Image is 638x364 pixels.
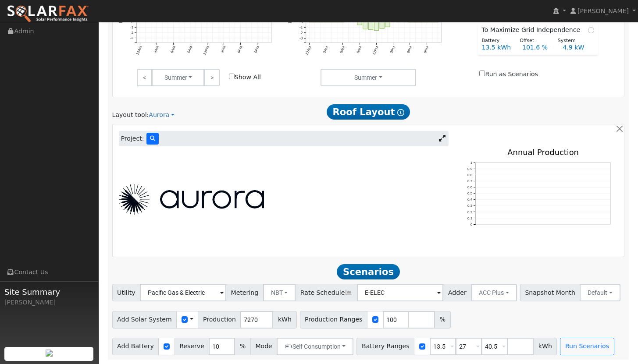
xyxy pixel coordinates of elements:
text: -3 [130,36,134,40]
text: 0 [470,223,473,226]
rect: onclick="" [363,22,367,29]
span: Rate Schedule [295,284,357,301]
circle: onclick="" [348,21,349,23]
rect: onclick="" [380,22,384,29]
button: ACC Plus [471,284,517,301]
div: Offset [515,37,553,45]
span: % [235,338,250,355]
text: 9PM [423,46,430,54]
button: NBT [263,284,296,301]
span: Snapshot Month [520,284,581,301]
span: kWh [273,311,296,329]
span: kWh [533,338,557,355]
button: Self Consumption [277,338,353,355]
button: Summer [321,69,417,86]
div: 101.6 % [517,43,558,52]
circle: onclick="" [415,21,416,23]
text: Annual Production [507,148,579,157]
span: Metering [226,284,264,301]
span: Project: [121,134,144,143]
text: 0.1 [467,216,473,220]
button: Run Scenarios [560,338,614,355]
span: Site Summary [4,286,94,298]
text: 6PM [237,46,243,54]
text: -1 [299,26,303,30]
circle: onclick="" [331,21,332,23]
text: 0 [301,20,303,24]
text: -2 [299,31,303,35]
a: < [137,69,152,86]
text: 6AM [170,46,176,54]
text: 0.9 [467,167,473,171]
text: 12AM [135,46,143,56]
circle: onclick="" [409,21,410,23]
div: [PERSON_NAME] [4,298,94,307]
span: Utility [112,284,141,301]
rect: onclick="" [374,22,378,31]
label: Show All [229,73,261,82]
circle: onclick="" [314,21,316,23]
div: System [553,37,591,45]
a: Aurora [149,110,175,120]
text: 3AM [153,46,160,54]
button: Default [580,284,620,301]
text: 0 [131,20,133,24]
text: 0.3 [467,204,473,208]
rect: onclick="" [357,22,362,25]
text: kWh [118,13,123,24]
div: 4.9 kW [558,43,599,52]
text: 3PM [220,46,227,54]
span: Scenarios [337,264,399,280]
text: 12PM [203,46,210,56]
text: -1 [130,26,134,30]
a: > [204,69,219,86]
circle: onclick="" [404,21,405,23]
text: 3AM [322,46,329,54]
span: % [435,311,450,329]
text: -3 [299,36,303,40]
div: 13.5 kWh [477,43,517,52]
span: Adder [443,284,471,301]
rect: onclick="" [385,22,390,27]
text: 12AM [305,46,312,56]
i: Show Help [397,109,404,116]
img: Aurora Logo [119,184,264,215]
span: To Maximize Grid Independence [481,25,584,35]
circle: onclick="" [426,21,428,23]
text: 1 [470,161,473,165]
text: kWh [288,13,292,24]
span: Reserve [175,338,210,355]
circle: onclick="" [320,21,321,23]
text: 9AM [356,46,363,54]
text: 6PM [406,46,413,54]
circle: onclick="" [337,21,338,23]
text: 0.5 [467,192,473,196]
text: 0.6 [467,185,473,189]
span: Production [198,311,241,329]
circle: onclick="" [421,21,422,23]
circle: onclick="" [309,21,310,23]
span: Mode [250,338,277,355]
label: Run as Scenarios [479,70,538,79]
circle: onclick="" [431,21,433,23]
img: retrieve [46,350,53,357]
text: 0.8 [467,173,473,177]
span: Roof Layout [327,104,410,120]
input: Select a Rate Schedule [357,284,443,301]
text: 0.7 [467,179,473,183]
text: 9AM [186,46,193,54]
span: Add Battery [112,338,159,355]
span: [PERSON_NAME] [577,7,629,14]
text: 6AM [339,46,346,54]
text: 12PM [372,46,379,56]
span: Production Ranges [300,311,367,329]
button: Summer [152,69,204,86]
rect: onclick="" [369,22,373,30]
span: Add Solar System [112,311,177,329]
span: Layout tool: [112,111,149,118]
text: 0.4 [467,198,473,202]
a: Expand Aurora window [436,132,449,145]
text: 0.2 [467,210,473,214]
input: Select a Utility [140,284,226,301]
circle: onclick="" [437,21,438,23]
